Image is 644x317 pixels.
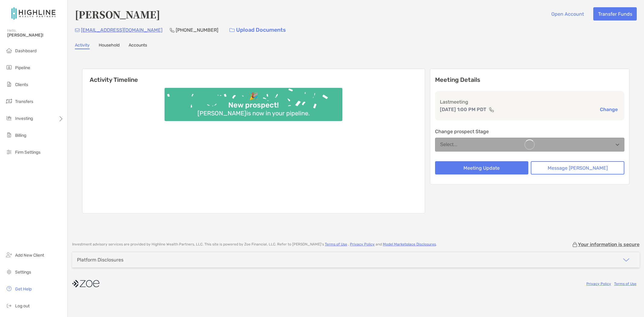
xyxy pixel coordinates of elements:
[226,101,281,110] div: New prospect!
[531,161,624,175] button: Message [PERSON_NAME]
[170,28,175,33] img: Phone Icon
[5,47,13,54] img: dashboard icon
[5,81,13,88] img: clients icon
[5,98,13,105] img: transfers icon
[75,7,160,21] h4: [PERSON_NAME]
[15,48,37,53] span: Dashboard
[350,242,375,246] a: Privacy Policy
[229,28,235,32] img: button icon
[15,99,33,104] span: Transfers
[165,88,342,116] img: Confetti
[75,28,80,32] img: Email Icon
[77,257,123,263] div: Platform Disclosures
[435,128,625,135] p: Change prospect Stage
[176,26,218,34] p: [PHONE_NUMBER]
[5,251,13,258] img: add_new_client icon
[7,33,64,38] span: [PERSON_NAME]!
[325,242,347,246] a: Terms of Use
[5,114,13,122] img: investing icon
[129,43,147,49] a: Accounts
[15,303,30,309] span: Log out
[440,106,486,113] p: [DATE] 1:00 PM PDT
[5,148,13,155] img: firm-settings icon
[72,277,99,290] img: company logo
[440,98,620,106] p: Last meeting
[15,253,44,258] span: Add New Client
[586,282,611,286] a: Privacy Policy
[5,302,13,309] img: logout icon
[5,285,13,292] img: get-help icon
[593,7,637,21] button: Transfer Funds
[435,161,529,175] button: Meeting Update
[383,242,436,246] a: Model Marketplace Disclosures
[15,65,30,70] span: Pipeline
[489,107,494,112] img: communication type
[623,256,630,264] img: icon arrow
[15,150,40,155] span: Firm Settings
[247,92,261,101] div: 🎉
[578,242,639,247] p: Your information is secure
[195,110,312,117] div: [PERSON_NAME] is now in your pipeline.
[5,268,13,275] img: settings icon
[7,2,60,24] img: Zoe Logo
[614,282,636,286] a: Terms of Use
[5,131,13,139] img: billing icon
[15,116,33,121] span: Investing
[546,7,588,21] button: Open Account
[72,242,437,247] p: Investment advisory services are provided by Highline Wealth Partners, LLC . This site is powered...
[81,26,162,34] p: [EMAIL_ADDRESS][DOMAIN_NAME]
[82,69,425,83] h6: Activity Timeline
[435,76,625,84] p: Meeting Details
[15,82,28,87] span: Clients
[99,43,120,49] a: Household
[15,133,26,138] span: Billing
[226,24,290,37] a: Upload Documents
[5,64,13,71] img: pipeline icon
[598,106,620,113] button: Change
[15,287,32,292] span: Get Help
[15,270,31,275] span: Settings
[75,43,90,49] a: Activity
